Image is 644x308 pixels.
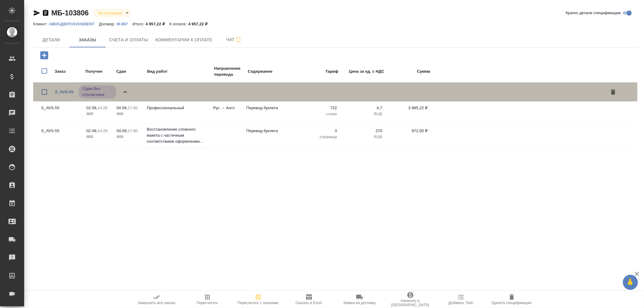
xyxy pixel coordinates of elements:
[49,21,99,26] a: АВОСДЕНТ/AVOSDENT
[54,65,85,78] td: Заказ
[86,134,111,140] p: 2025
[298,134,337,140] p: страница
[98,129,107,133] p: 14:26
[566,10,621,16] span: Кратко детали спецификации
[147,65,213,78] td: Вид работ
[38,102,83,123] td: S_AVS-55
[97,11,123,16] button: Не оплачена
[339,65,385,78] td: Цена за ед. с НДС
[388,128,428,134] p: 972,00 ₽
[343,111,382,117] p: RUB
[116,65,146,78] td: Сдан
[86,129,98,133] p: 02.09,
[147,105,207,111] p: Профессиональный
[33,82,637,101] div: S_AVS-55Сдан без статистики
[55,90,73,94] a: S_AVS-55
[109,36,148,44] span: Счета и оплаты
[188,22,212,26] p: 4 957,22 ₽
[147,126,207,144] p: Восстановление сложного макета с частичным соответствием оформлению...
[210,102,243,123] td: Рус → Англ
[82,86,113,98] p: Сдан без статистики
[155,36,213,44] span: Комментарии к оплате
[98,106,107,110] p: 14:26
[298,105,337,111] p: 722
[128,106,138,110] p: 17:00
[99,22,117,26] p: Договор:
[51,9,89,17] a: МБ-103806
[37,36,66,44] span: Детали
[248,65,296,78] td: Содержание
[219,36,248,43] span: Чат
[42,9,49,17] button: Скопировать ссылку
[117,22,133,26] p: М-967
[117,134,141,140] p: 2025
[296,65,339,78] td: Тариф
[214,65,247,78] td: Направление перевода
[94,9,131,17] div: Не оплачена
[343,134,382,140] p: RUB
[625,276,636,289] span: 🙏
[117,21,133,26] a: М-967
[117,106,128,110] p: 04.09,
[117,111,141,117] p: 2025
[169,22,188,26] p: К оплате:
[623,275,638,290] button: 🙏
[33,9,40,17] button: Скопировать ссылку для ЯМессенджера
[33,22,49,26] p: Клиент:
[49,22,99,26] p: АВОСДЕНТ/AVOSDENT
[86,106,98,110] p: 02.09,
[117,129,128,133] p: 04.09,
[246,128,292,134] p: Перевод буклета
[235,36,242,43] svg: Подписаться
[38,125,83,146] td: S_AVS-55
[298,111,337,117] p: слово
[388,105,428,111] p: 3 985,22 ₽
[85,65,115,78] td: Получен
[128,129,138,133] p: 17:00
[146,22,169,26] p: 4 957,22 ₽
[385,65,431,78] td: Сумма
[73,36,102,44] span: Заказы
[133,22,146,26] p: Итого:
[343,105,382,111] p: 4,7
[86,111,111,117] p: 2025
[298,128,337,134] p: 3
[246,105,292,111] p: Перевод буклета
[343,128,382,134] p: 270
[36,49,53,62] button: Добавить заказ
